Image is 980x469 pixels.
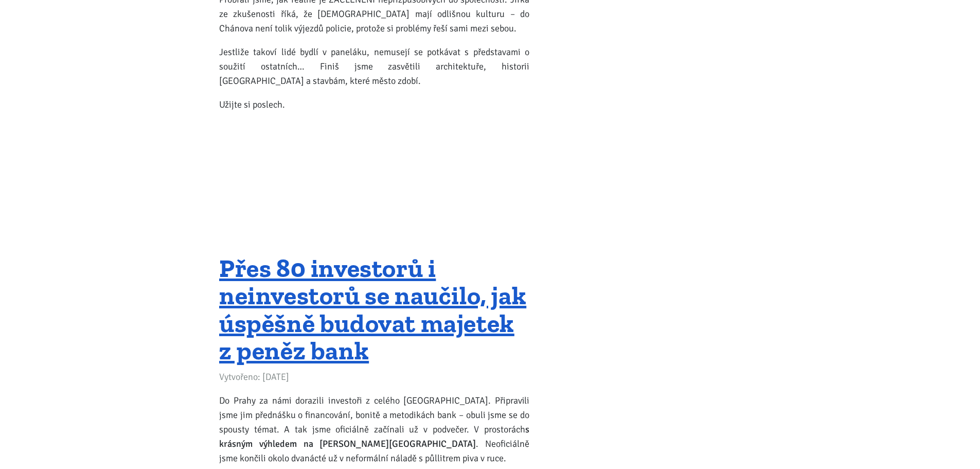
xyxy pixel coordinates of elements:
[219,253,526,367] a: Přes 80 investorů i neinvestorů se naučilo, jak úspěšně budovat majetek z peněz bank
[219,213,451,227] iframe: fb:like Facebook Social Plugin
[219,97,529,112] p: Užijte si poslech.
[219,370,529,384] div: Vytvořeno: [DATE]
[219,393,529,465] p: Do Prahy za námi dorazili investoři z celého [GEOGRAPHIC_DATA]. Připravili jsme jim přednášku o f...
[219,45,529,88] p: Jestliže takoví lidé bydlí v paneláku, nemusejí se potkávat s představami o soužití ostatních… Fi...
[219,121,529,199] iframe: Spotify Embed: Zastupitel Jiří Nedvěd: Vláda nám sype peníze, ale nepřizpůsobivé si máme nechat v...
[219,424,529,449] strong: s krásným výhledem na [PERSON_NAME][GEOGRAPHIC_DATA]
